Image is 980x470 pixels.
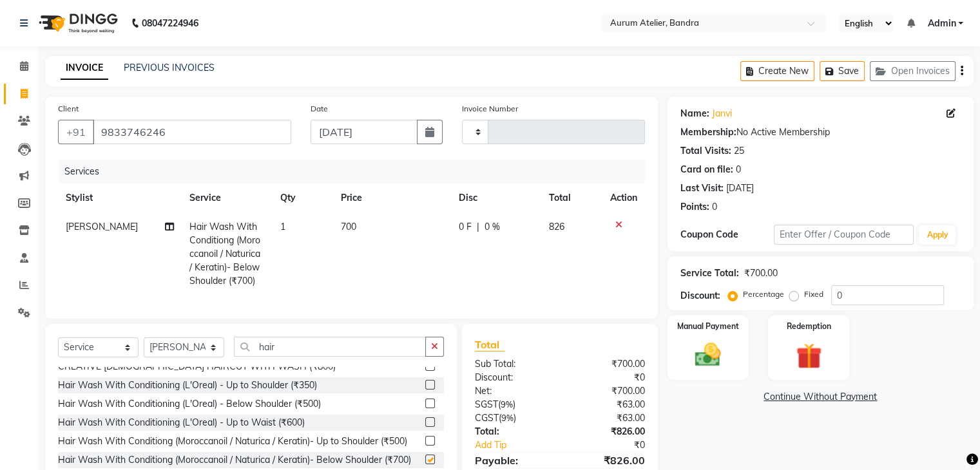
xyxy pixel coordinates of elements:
[560,453,655,468] div: ₹826.00
[560,384,655,398] div: ₹700.00
[670,390,971,404] a: Continue Without Payment
[820,61,865,81] button: Save
[744,267,778,280] div: ₹700.00
[465,411,560,425] div: ( )
[61,57,108,80] a: INVOICE
[477,220,479,234] span: |
[712,200,717,214] div: 0
[311,103,328,115] label: Date
[462,103,518,115] label: Invoice Number
[870,61,956,81] button: Open Invoices
[93,120,291,144] input: Search by Name/Mobile/Email/Code
[736,163,741,176] div: 0
[66,221,138,232] span: [PERSON_NAME]
[58,416,305,429] div: Hair Wash With Conditioning (L'Oreal) - Up to Waist (₹600)
[774,225,914,245] input: Enter Offer / Coupon Code
[465,384,560,398] div: Net:
[465,453,560,468] div: Payable:
[560,398,655,411] div: ₹63.00
[189,221,260,287] span: Hair Wash With Conditiong (Moroccanoil / Naturica / Keratin)- Below Shoulder (₹700)
[726,182,754,195] div: [DATE]
[451,183,541,212] th: Disc
[680,228,774,241] div: Coupon Code
[58,183,182,212] th: Stylist
[234,337,426,357] input: Search or Scan
[59,160,655,183] div: Services
[687,340,729,370] img: _cash.svg
[501,399,513,409] span: 9%
[475,412,499,424] span: CGST
[124,62,215,73] a: PREVIOUS INVOICES
[734,144,744,158] div: 25
[680,126,736,139] div: Membership:
[680,126,961,139] div: No Active Membership
[680,144,731,158] div: Total Visits:
[465,438,575,452] a: Add Tip
[341,221,356,232] span: 700
[787,321,831,332] label: Redemption
[680,289,720,303] div: Discount:
[58,103,79,115] label: Client
[58,379,317,392] div: Hair Wash With Conditioning (L'Oreal) - Up to Shoulder (₹350)
[501,413,514,423] span: 9%
[575,438,654,452] div: ₹0
[560,357,655,371] div: ₹700.00
[182,183,273,212] th: Service
[560,371,655,384] div: ₹0
[485,220,500,234] span: 0 %
[740,61,814,81] button: Create New
[712,107,732,120] a: Janvi
[280,221,285,232] span: 1
[680,107,709,120] div: Name:
[333,183,451,212] th: Price
[465,425,560,438] div: Total:
[465,371,560,384] div: Discount:
[58,435,407,448] div: Hair Wash With Conditiong (Moroccanoil / Naturica / Keratin)- Up to Shoulder (₹500)
[602,183,645,212] th: Action
[465,357,560,371] div: Sub Total:
[680,163,733,176] div: Card on file:
[927,17,956,30] span: Admin
[788,340,830,372] img: _gift.svg
[560,411,655,425] div: ₹63.00
[677,321,739,332] label: Manual Payment
[465,398,560,411] div: ( )
[58,397,321,411] div: Hair Wash With Conditioning (L'Oreal) - Below Shoulder (₹500)
[459,220,472,234] span: 0 F
[33,5,121,41] img: logo
[919,225,956,245] button: Apply
[475,338,504,352] span: Total
[560,425,655,438] div: ₹826.00
[743,288,784,300] label: Percentage
[58,120,94,144] button: +91
[58,453,411,467] div: Hair Wash With Conditiong (Moroccanoil / Naturica / Keratin)- Below Shoulder (₹700)
[142,5,198,41] b: 08047224946
[680,200,709,214] div: Points:
[58,360,336,373] div: CREATIVE [DEMOGRAPHIC_DATA] HAIRCUT WITH WASH (₹800)
[541,183,602,212] th: Total
[273,183,333,212] th: Qty
[804,288,823,300] label: Fixed
[549,221,564,232] span: 826
[475,399,498,410] span: SGST
[680,267,739,280] div: Service Total:
[680,182,724,195] div: Last Visit:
